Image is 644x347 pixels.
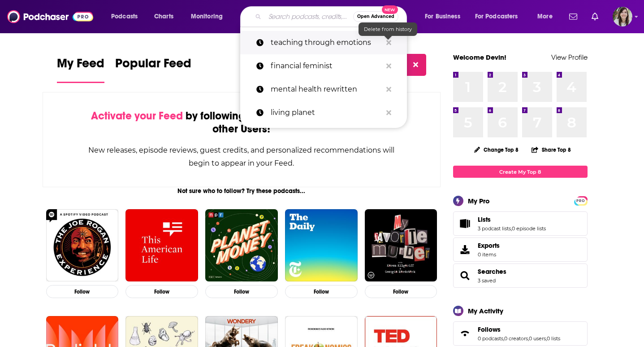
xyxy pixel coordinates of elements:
button: Follow [125,285,198,298]
span: Charts [154,10,173,23]
a: My Feed [57,56,104,83]
span: 0 items [478,251,500,258]
img: Podchaser - Follow, Share and Rate Podcasts [7,8,93,25]
button: Follow [365,285,437,298]
a: 0 creators [504,335,528,342]
img: User Profile [613,7,632,26]
a: financial feminist [240,54,407,78]
span: More [537,10,553,23]
a: living planet [240,101,407,124]
span: Logged in as devinandrade [613,7,632,26]
span: For Business [425,10,460,23]
a: Welcome Devin! [453,53,506,61]
a: Searches [478,268,506,276]
span: New [382,5,398,14]
a: 3 saved [478,277,496,284]
img: Planet Money [205,209,278,282]
span: Follows [453,321,588,346]
span: Lists [453,211,588,236]
button: open menu [185,9,234,24]
span: Open Advanced [357,14,394,19]
a: Charts [148,9,179,24]
p: teaching through emotions [271,31,382,54]
a: 0 podcasts [478,335,503,342]
span: Lists [478,215,491,224]
a: Follows [456,327,474,340]
div: Delete from history [359,22,417,36]
a: View Profile [551,53,588,61]
div: by following Podcasts, Creators, Lists, and other Users! [88,110,396,136]
span: , [528,335,529,342]
span: , [511,225,512,232]
a: Exports [453,237,588,262]
span: Podcasts [111,10,138,23]
span: Exports [456,243,474,256]
button: Show profile menu [613,7,632,26]
p: mental health rewritten [271,78,382,101]
button: Follow [46,285,119,298]
button: open menu [105,9,149,24]
a: mental health rewritten [240,78,407,101]
a: teaching through emotions [240,31,407,54]
button: open menu [419,9,471,24]
input: Search podcasts, credits, & more... [265,9,353,24]
a: Show notifications dropdown [566,9,581,24]
a: 0 lists [547,335,560,342]
div: New releases, episode reviews, guest credits, and personalized recommendations will begin to appe... [88,144,396,170]
button: Share Top 8 [531,141,571,158]
p: living planet [271,101,382,124]
a: 3 podcast lists [478,225,511,232]
button: Open AdvancedNew [353,11,398,22]
span: Monitoring [191,10,223,23]
span: For Podcasters [475,10,518,23]
button: Change Top 8 [469,144,524,155]
div: My Activity [468,307,503,315]
span: PRO [575,198,586,204]
a: 0 episode lists [512,225,546,232]
a: 0 users [529,335,546,342]
a: Lists [478,215,546,224]
div: Search podcasts, credits, & more... [249,6,415,27]
img: My Favorite Murder with Karen Kilgariff and Georgia Hardstark [365,209,437,282]
span: , [503,335,504,342]
a: Follows [478,325,560,334]
span: Follows [478,325,501,334]
span: Exports [478,242,500,250]
img: This American Life [125,209,198,282]
a: PRO [575,197,586,204]
span: , [546,335,547,342]
span: My Feed [57,56,104,76]
div: My Pro [468,197,490,205]
button: open menu [469,9,531,24]
button: Follow [205,285,278,298]
a: Lists [456,217,474,230]
a: Popular Feed [115,56,191,83]
img: The Joe Rogan Experience [46,209,119,282]
button: Follow [285,285,358,298]
span: Popular Feed [115,56,191,76]
a: Show notifications dropdown [588,9,602,24]
img: The Daily [285,209,358,282]
p: financial feminist [271,54,382,78]
a: Create My Top 8 [453,166,588,178]
a: Searches [456,269,474,282]
button: open menu [531,9,564,24]
div: Not sure who to follow? Try these podcasts... [43,187,441,195]
span: Activate your Feed [91,109,183,123]
span: Searches [453,264,588,288]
